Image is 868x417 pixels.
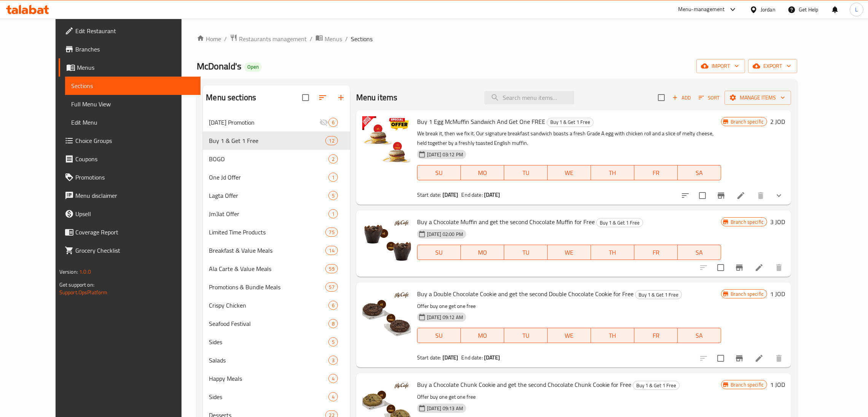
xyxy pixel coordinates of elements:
div: Seafood Festival [209,319,328,328]
svg: Show Choices [774,191,784,200]
a: Menus [315,34,342,44]
div: Sides5 [203,333,350,351]
span: Coverage Report [75,228,194,237]
span: Sort [699,93,720,102]
button: MO [461,165,504,180]
a: Sections [65,77,201,95]
span: Lagta Offer [209,191,328,200]
span: Select to update [713,260,729,276]
span: Coupons [75,154,194,164]
span: [DATE] 02:00 PM [424,231,466,238]
button: SU [417,328,461,343]
div: Buy 1 & Get 1 Free [596,218,643,227]
span: Buy a Chocolate Muffin and get the second Chocolate Muffin for Free [417,216,595,228]
span: export [754,61,791,71]
h2: Menu items [356,92,398,103]
span: 4 [329,393,338,401]
h6: 1 JOD [770,379,785,390]
span: Manage items [731,93,785,103]
button: Add [669,92,694,104]
span: TU [507,167,545,178]
div: Buy 1 & Get 1 Free [633,381,680,390]
div: One Jd Offer1 [203,168,350,186]
a: Coupons [59,150,201,168]
div: Seafood Festival8 [203,314,350,333]
span: TU [507,247,545,258]
div: items [328,118,338,127]
button: SA [678,165,721,180]
a: Upsell [59,205,201,223]
div: items [328,319,338,328]
button: FR [634,165,678,180]
div: items [328,191,338,200]
b: [DATE] [484,353,500,362]
a: Full Menu View [65,95,201,113]
span: Full Menu View [71,99,194,109]
img: Buy a Double Chocolate Cookie and get the second Double Chocolate Cookie for Free [362,289,411,337]
span: 3 [329,357,338,364]
button: WE [548,245,591,260]
a: Edit Restaurant [59,22,201,40]
img: Buy 1 Egg McMuffin Sandwich And Get One FREE [362,116,411,165]
span: 14 [326,247,337,254]
span: SA [681,167,718,178]
span: SA [681,247,718,258]
a: Grocery Checklist [59,241,201,260]
a: Coverage Report [59,223,201,241]
span: Branch specific [728,218,767,226]
span: Promotions & Bundle Meals [209,282,325,292]
div: items [328,356,338,365]
h6: 3 JOD [770,217,785,227]
img: Buy a Chocolate Muffin and get the second Chocolate Muffin for Free [362,217,411,265]
span: 1 [329,210,338,218]
span: FR [637,167,675,178]
span: SU [420,167,458,178]
div: items [328,154,338,164]
span: Edit Restaurant [75,26,194,35]
span: BOGO [209,154,328,164]
p: We break it, then we fix it. Our signature breakfast sandwich boasts a fresh Grade A egg with chi... [417,129,721,148]
div: Jm3at Offer [209,209,328,218]
div: items [325,282,338,292]
button: SA [678,245,721,260]
a: Promotions [59,168,201,186]
span: Buy 1 & Get 1 Free [633,381,679,390]
span: 1.0.0 [79,267,91,277]
span: FR [637,330,675,341]
b: [DATE] [443,190,459,200]
span: Branch specific [728,118,767,125]
button: sort-choices [676,186,694,205]
div: Salads3 [203,351,350,369]
h6: 2 JOD [770,116,785,127]
a: Support.OpsPlatform [59,287,108,297]
div: Salads [209,356,328,365]
button: TU [504,165,548,180]
div: Limited Time Products75 [203,223,350,241]
div: Happy Meals4 [203,369,350,388]
div: Jordan [761,5,776,14]
p: Offer buy one get one free [417,302,721,311]
a: Menus [59,58,201,77]
span: One Jd Offer [209,173,328,182]
button: FR [634,328,678,343]
span: [DATE] 09:12 AM [424,314,466,321]
span: SU [420,247,458,258]
span: Restaurants management [239,34,307,43]
button: Branch-specific-item [730,349,749,367]
div: Promotions & Bundle Meals57 [203,278,350,296]
button: import [696,59,745,73]
span: Start date: [417,353,441,362]
button: SA [678,328,721,343]
span: Limited Time Products [209,228,325,237]
span: Branch specific [728,381,767,388]
div: Buy 1 & Get 1 Free12 [203,132,350,150]
div: items [328,209,338,218]
span: [DATE] Promotion [209,118,319,127]
span: 1 [329,174,338,181]
span: Sides [209,392,328,401]
span: Edit Menu [71,118,194,127]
